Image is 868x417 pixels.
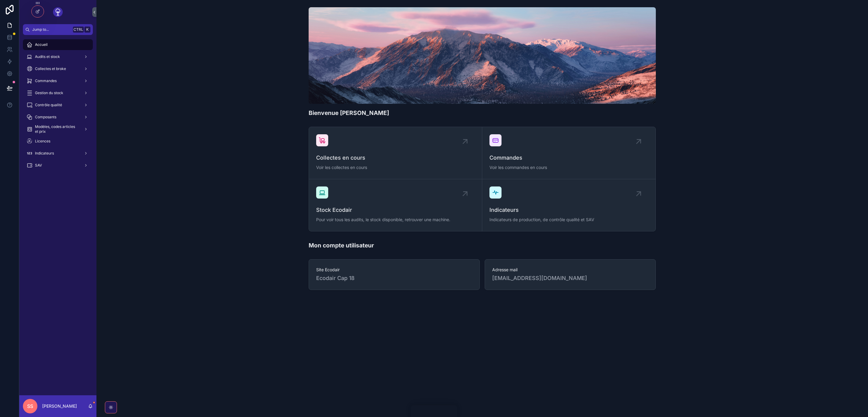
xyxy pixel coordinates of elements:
span: Voir les collectes en cours [316,164,475,170]
p: [PERSON_NAME] [42,403,77,409]
a: Stock EcodairPour voir tous les audits, le stock disponible, retrouver une machine. [309,179,482,231]
span: Adresse mail [492,267,648,273]
span: Commandes [489,154,648,162]
a: Licences [23,136,93,147]
span: Collectes et broke [35,66,66,71]
a: Collectes et broke [23,63,93,74]
span: Stock Ecodair [316,206,475,214]
a: SAV [23,160,93,171]
span: Contrôle qualité [35,103,62,107]
span: K [85,27,90,32]
span: Composants [35,115,56,119]
button: Jump to...CtrlK [23,24,93,35]
a: Modèles, codes articles et prix [23,124,93,135]
span: [EMAIL_ADDRESS][DOMAIN_NAME] [492,274,648,282]
span: Accueil [35,42,48,47]
span: Voir les commandes en cours [489,164,648,170]
a: Commandes [23,75,93,86]
span: Modèles, codes articles et prix [35,124,79,134]
span: Jump to... [32,27,71,32]
a: Composants [23,112,93,123]
span: Indicateurs de production, de contrôle qualité et SAV [489,217,648,223]
span: Ecodair Cap 18 [316,274,354,282]
h1: Mon compte utilisateur [309,241,374,250]
a: CommandesVoir les commandes en cours [482,127,656,179]
a: Gestion du stock [23,88,93,98]
a: Audits et stock [23,51,93,62]
span: Indicateurs [35,151,54,156]
span: Site Ecodair [316,267,472,273]
span: Licences [35,139,50,144]
h1: Bienvenue [PERSON_NAME] [309,109,389,117]
span: SAV [35,163,42,168]
span: Pour voir tous les audits, le stock disponible, retrouver une machine. [316,217,475,223]
span: Ctrl [73,27,84,33]
img: App logo [53,7,63,17]
a: Indicateurs [23,148,93,159]
span: Gestion du stock [35,91,63,95]
span: Audits et stock [35,54,60,59]
span: Collectes en cours [316,154,475,162]
a: IndicateursIndicateurs de production, de contrôle qualité et SAV [482,179,656,231]
a: Accueil [23,39,93,50]
span: SS [27,403,33,410]
span: Commandes [35,78,57,83]
a: Collectes en coursVoir les collectes en cours [309,127,482,179]
a: Contrôle qualité [23,100,93,110]
span: Indicateurs [489,206,648,214]
div: scrollable content [19,35,96,179]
